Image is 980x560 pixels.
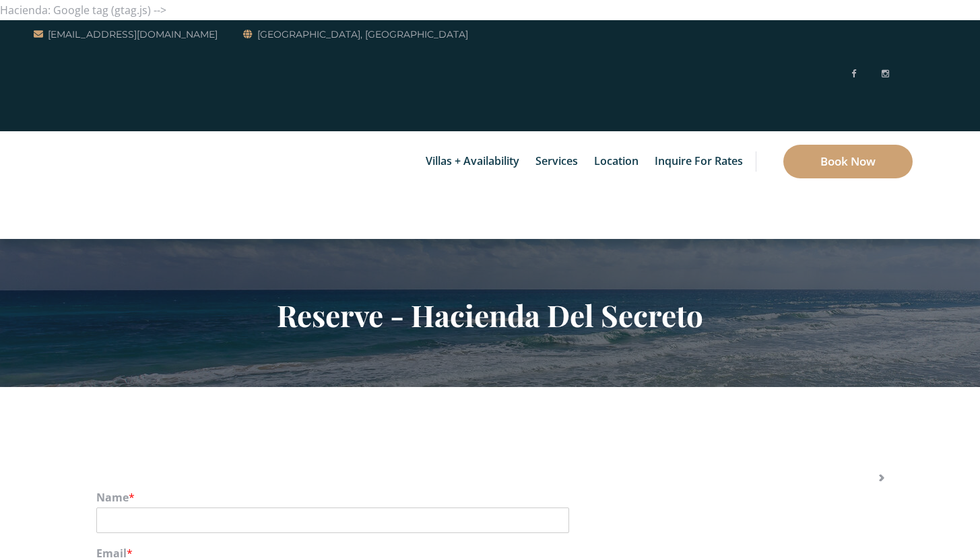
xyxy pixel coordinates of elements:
[419,131,526,192] a: Villas + Availability
[34,135,98,236] img: Awesome Logo
[902,24,913,125] img: svg%3E
[587,131,645,192] a: Location
[648,131,750,192] a: Inquire for Rates
[34,26,218,42] a: [EMAIL_ADDRESS][DOMAIN_NAME]
[96,491,884,505] label: Name
[243,26,468,42] a: [GEOGRAPHIC_DATA], [GEOGRAPHIC_DATA]
[783,145,913,178] a: Book Now
[529,131,585,192] a: Services
[96,297,884,332] h2: Reserve - Hacienda Del Secreto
